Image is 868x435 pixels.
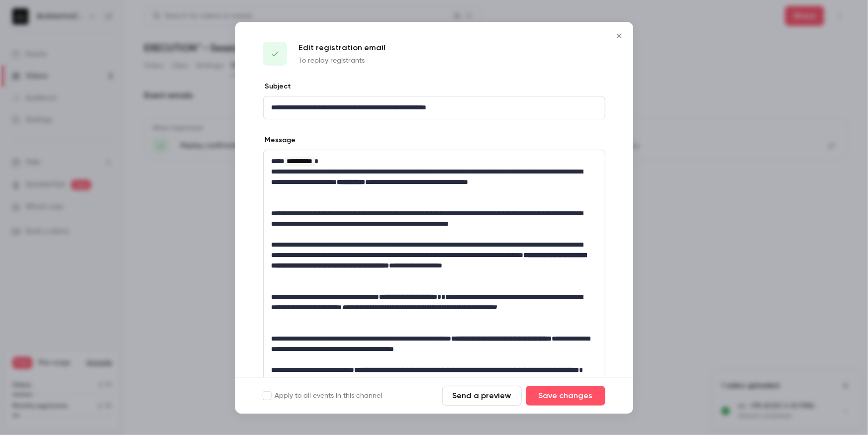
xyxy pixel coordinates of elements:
[263,391,383,401] label: Apply to all events in this channel
[442,386,522,406] button: Send a preview
[609,26,629,46] button: Close
[263,135,296,145] label: Message
[526,386,605,406] button: Save changes
[264,96,605,119] div: editor
[299,42,386,54] p: Edit registration email
[299,56,386,66] p: To replay registrants
[263,82,291,91] label: Subject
